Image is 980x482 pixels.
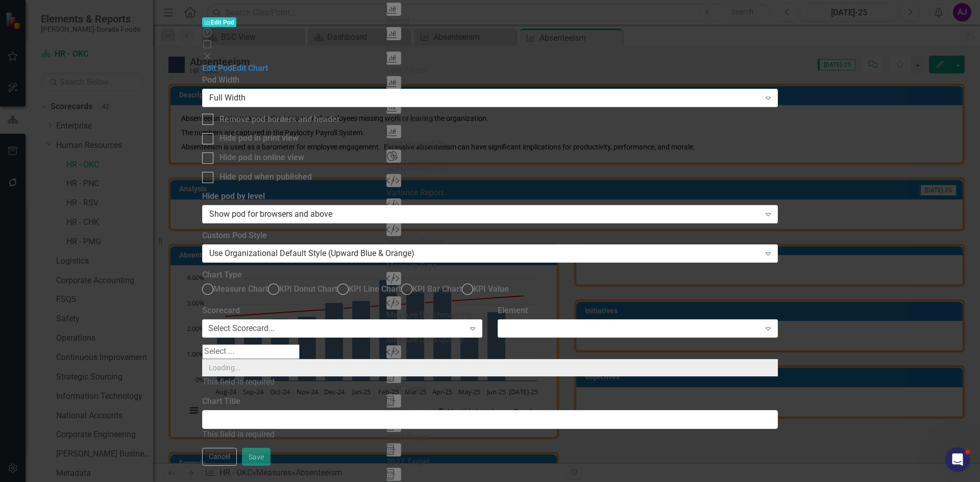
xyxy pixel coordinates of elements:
label: Hide pod by level [202,191,778,202]
span: Edit Pod [202,17,237,27]
input: Select ... [202,344,300,359]
label: Element [498,305,778,317]
button: Cancel [202,448,237,466]
div: This field is required [202,376,778,388]
span: KPI Donut Chart [279,284,337,294]
div: Use Organizational Default Style (Upward Blue & Orange) [209,247,760,259]
div: Hide pod when published [219,171,312,183]
span: KPI Value [473,284,509,294]
label: Custom Pod Style [202,230,778,242]
div: Show pod for browsers and above [209,208,760,220]
button: Save [242,448,271,466]
label: Chart Title [202,396,240,408]
label: Scorecard [202,305,482,317]
span: Measure Chart [213,284,268,294]
a: Edit Chart [232,63,268,73]
div: Full Width [209,92,760,104]
label: Pod Width [202,74,778,86]
div: Remove pod borders and header [219,114,340,125]
label: Chart Type [202,269,242,281]
span: KPI Bar Chart [412,284,462,294]
div: Hide pod in print view [219,133,299,144]
div: This field is required [202,429,778,441]
input: Loading... [202,359,778,376]
iframe: Intercom live chat [945,447,970,472]
span: KPI Line Chart [349,284,401,294]
a: Edit Pod [202,63,232,73]
div: Hide pod in online view [219,152,304,164]
div: Select Scorecard... [208,323,275,335]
